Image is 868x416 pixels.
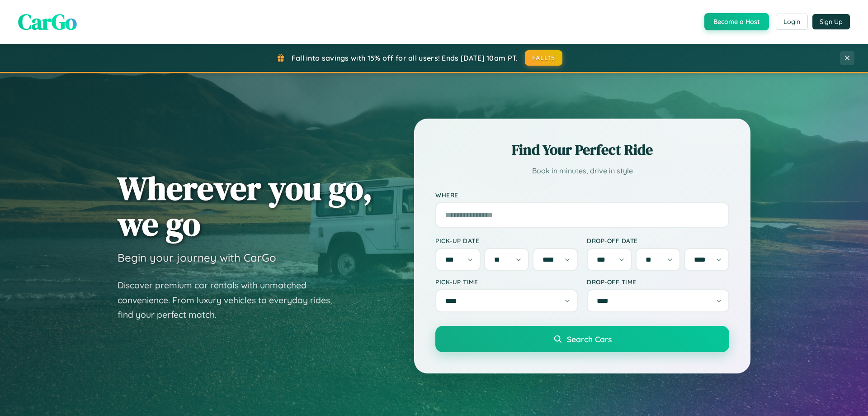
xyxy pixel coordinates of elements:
h3: Begin your journey with CarGo [118,251,276,264]
button: Login [776,14,808,30]
h2: Find Your Perfect Ride [435,140,729,160]
button: Sign Up [812,14,850,29]
label: Pick-up Time [435,278,578,286]
label: Pick-up Date [435,237,578,244]
span: Fall into savings with 15% off for all users! Ends [DATE] 10am PT. [292,53,518,62]
button: FALL15 [525,50,563,66]
label: Where [435,191,729,199]
span: CarGo [18,7,77,37]
h1: Wherever you go, we go [118,170,373,242]
p: Book in minutes, drive in style [435,164,729,177]
button: Become a Host [704,13,769,30]
span: Search Cars [567,334,612,344]
label: Drop-off Time [587,278,729,286]
button: Search Cars [435,326,729,352]
label: Drop-off Date [587,237,729,244]
p: Discover premium car rentals with unmatched convenience. From luxury vehicles to everyday rides, ... [118,278,344,322]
